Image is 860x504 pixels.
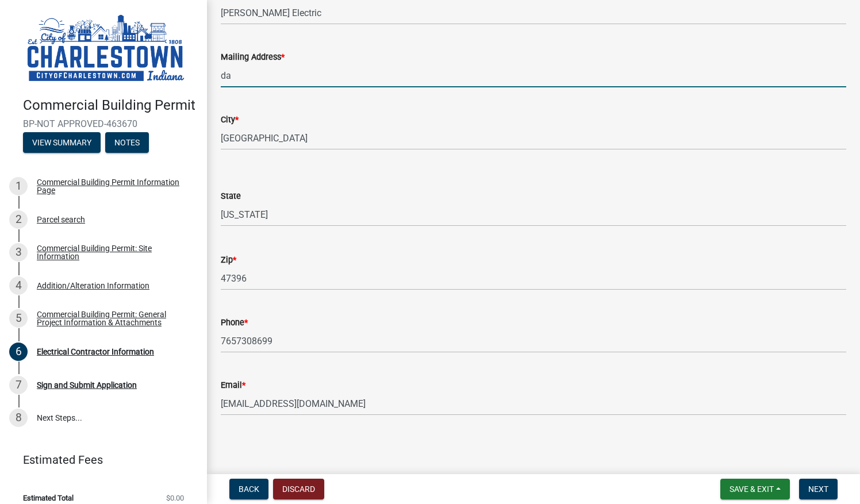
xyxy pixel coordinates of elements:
div: Sign and Submit Application [37,381,137,389]
div: 8 [9,409,28,427]
label: Email [221,382,245,390]
button: Save & Exit [720,479,790,499]
div: Addition/Alteration Information [37,282,149,290]
div: 4 [9,276,28,295]
div: Commercial Building Permit Information Page [37,178,189,194]
span: Back [239,484,259,494]
div: 6 [9,343,28,361]
div: 7 [9,376,28,394]
button: Notes [105,132,149,153]
span: Save & Exit [730,484,774,494]
div: 2 [9,210,28,229]
div: 5 [9,309,28,328]
button: Discard [273,479,324,499]
div: 1 [9,177,28,195]
wm-modal-confirm: Notes [105,138,149,148]
span: Estimated Total [23,494,74,502]
a: Estimated Fees [9,448,189,471]
label: Zip [221,256,236,264]
h4: Commercial Building Permit [23,97,198,114]
label: State [221,193,241,201]
label: City [221,116,239,124]
button: Back [229,479,268,499]
div: Commercial Building Permit: Site Information [37,244,189,260]
span: $0.00 [166,494,184,502]
div: Commercial Building Permit: General Project Information & Attachments [37,310,189,326]
div: Parcel search [37,216,85,224]
button: Next [799,479,838,499]
button: View Summary [23,132,101,153]
span: Next [808,484,828,494]
img: City of Charlestown, Indiana [23,12,189,85]
span: BP-NOT APPROVED-463670 [23,118,184,129]
div: Electrical Contractor Information [37,348,154,356]
wm-modal-confirm: Summary [23,138,101,148]
label: Phone [221,319,248,327]
div: 3 [9,243,28,261]
label: Mailing Address [221,53,285,61]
